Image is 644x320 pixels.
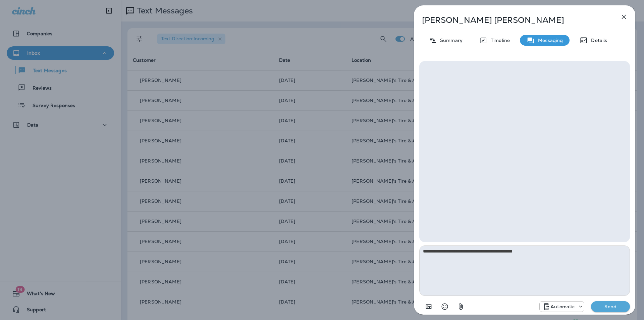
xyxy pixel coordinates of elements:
p: Summary [437,38,463,43]
button: Send [591,301,630,312]
button: Add in a premade template [422,300,435,313]
p: Details [588,38,607,43]
p: Send [596,304,625,310]
button: Select an emoji [438,300,451,313]
p: Automatic [550,304,575,309]
p: Messaging [535,38,563,43]
p: Timeline [487,38,510,43]
p: [PERSON_NAME] [PERSON_NAME] [422,15,605,25]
